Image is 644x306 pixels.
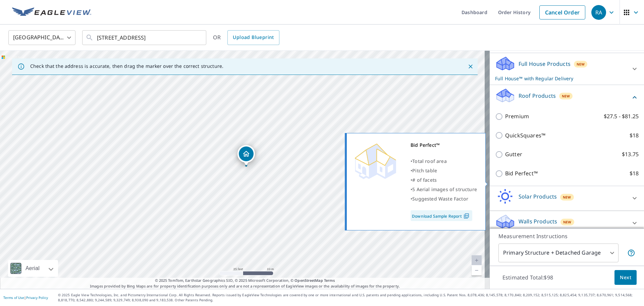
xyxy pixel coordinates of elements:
[497,270,558,285] p: Estimated Total: $98
[8,28,75,47] div: [GEOGRAPHIC_DATA]
[563,219,572,225] span: New
[577,61,585,67] span: New
[8,260,58,277] div: Aerial
[3,296,48,300] p: |
[3,295,24,300] a: Terms of Use
[411,157,477,166] div: •
[630,169,639,178] p: $18
[505,150,522,159] p: Gutter
[155,278,335,283] span: © 2025 TomTom, Earthstar Geographics SIO, © 2025 Microsoft Corporation, ©
[412,195,468,202] span: Suggested Waste Factor
[411,140,477,150] div: Bid Perfect™
[627,249,635,257] span: Your report will include the primary structure and a detached garage if one exists.
[411,185,477,194] div: •
[411,210,472,221] a: Download Sample Report
[614,270,637,285] button: Next
[562,93,570,99] span: New
[519,92,556,100] p: Roof Products
[411,166,477,175] div: •
[237,145,255,166] div: Dropped pin, building 1, Residential property, 2005 Brown Hollow Rd Corning, NY 14830
[472,255,482,265] a: Current Level 20, Zoom In Disabled
[498,232,635,240] p: Measurement Instructions
[462,213,471,219] img: Pdf Icon
[233,33,274,42] span: Upload Blueprint
[495,56,639,82] div: Full House ProductsNewFull House™ with Regular Delivery
[12,7,91,17] img: EV Logo
[495,189,639,208] div: Solar ProductsNew
[591,5,606,20] div: RA
[630,131,639,140] p: $18
[58,293,641,303] p: © 2025 Eagle View Technologies, Inc. and Pictometry International Corp. All Rights Reserved. Repo...
[498,244,619,262] div: Primary Structure + Detached Garage
[412,186,477,192] span: 5 Aerial images of structure
[227,30,279,45] a: Upload Blueprint
[495,88,639,107] div: Roof ProductsNew
[604,112,639,121] p: $27.5 - $81.25
[26,295,48,300] a: Privacy Policy
[505,131,545,140] p: QuickSquares™
[30,63,223,69] p: Check that the address is accurate, then drag the marker over the correct structure.
[505,169,538,178] p: Bid Perfect™
[505,112,529,121] p: Premium
[412,158,447,164] span: Total roof area
[412,167,437,174] span: Pitch table
[563,194,571,200] span: New
[519,60,571,68] p: Full House Products
[519,192,557,201] p: Solar Products
[411,194,477,204] div: •
[411,175,477,185] div: •
[495,75,627,82] p: Full House™ with Regular Delivery
[412,177,437,183] span: # of facets
[466,62,475,71] button: Close
[472,265,482,275] a: Current Level 20, Zoom Out
[352,140,399,181] img: Premium
[622,150,639,159] p: $13.75
[294,278,323,283] a: OpenStreetMap
[23,260,42,277] div: Aerial
[620,273,631,282] span: Next
[495,214,639,233] div: Walls ProductsNew
[97,28,193,47] input: Search by address or latitude-longitude
[213,30,279,45] div: OR
[324,278,335,283] a: Terms
[519,217,557,225] p: Walls Products
[539,5,585,19] a: Cancel Order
